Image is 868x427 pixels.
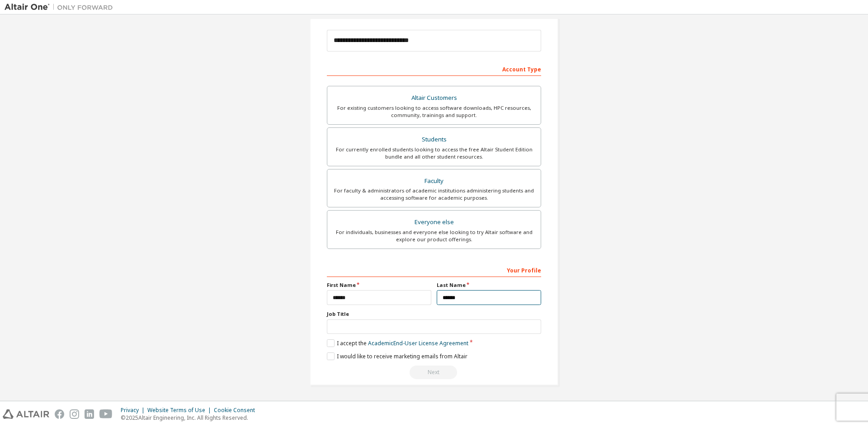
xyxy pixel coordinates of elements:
div: For individuals, businesses and everyone else looking to try Altair software and explore our prod... [333,229,535,243]
img: instagram.svg [70,409,79,419]
div: Altair Customers [333,92,535,104]
div: For currently enrolled students looking to access the free Altair Student Edition bundle and all ... [333,146,535,160]
div: Website Terms of Use [147,407,214,414]
div: Cookie Consent [214,407,260,414]
img: altair_logo.svg [3,409,49,419]
img: linkedin.svg [85,409,94,419]
label: Job Title [327,310,541,318]
a: Academic End-User License Agreement [368,339,468,347]
div: Students [333,133,535,146]
img: youtube.svg [99,409,113,419]
div: Everyone else [333,216,535,229]
div: Faculty [333,175,535,188]
div: Read and acccept EULA to continue [327,366,541,379]
label: First Name [327,282,431,289]
img: facebook.svg [55,409,64,419]
div: For existing customers looking to access software downloads, HPC resources, community, trainings ... [333,104,535,119]
label: I would like to receive marketing emails from Altair [327,352,467,360]
div: Account Type [327,61,541,76]
div: For faculty & administrators of academic institutions administering students and accessing softwa... [333,187,535,202]
div: Your Profile [327,263,541,277]
p: © 2025 Altair Engineering, Inc. All Rights Reserved. [121,414,260,422]
label: I accept the [327,339,468,347]
img: Altair One [5,3,118,12]
label: Last Name [437,282,541,289]
div: Privacy [121,407,147,414]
